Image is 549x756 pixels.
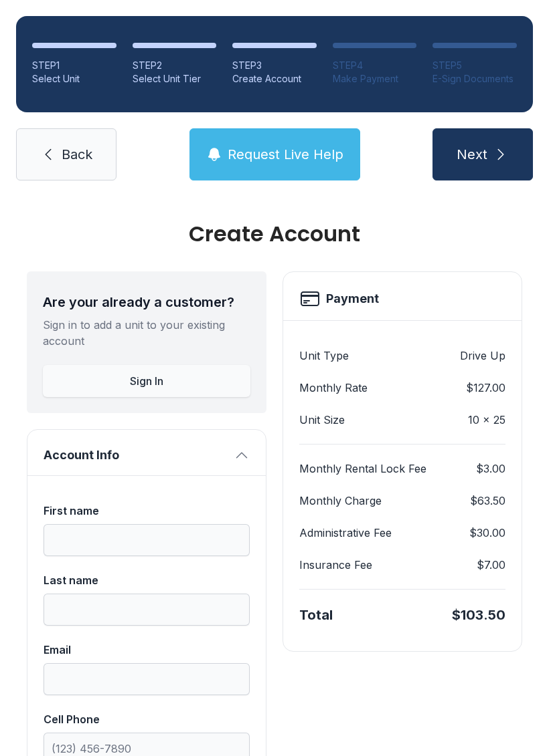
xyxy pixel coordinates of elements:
dd: 10 x 25 [468,412,505,428]
div: Select Unit [32,72,116,86]
div: Cell Phone [44,711,250,727]
dt: Monthly Rental Lock Fee [299,461,426,477]
div: Sign in to add a unit to your existing account [43,317,250,349]
input: Last name [44,594,250,626]
button: Account Info [27,430,266,475]
dt: Unit Type [299,348,349,364]
dd: $3.00 [476,461,505,477]
div: Last name [44,572,250,588]
span: Back [62,145,92,164]
div: STEP 3 [232,59,317,72]
div: Are your already a customer? [43,293,250,311]
div: STEP 1 [32,59,116,72]
h2: Payment [326,289,379,308]
span: Sign In [130,373,163,389]
div: Make Payment [333,72,417,86]
dd: $127.00 [466,380,505,396]
div: First name [44,503,250,519]
div: Email [44,642,250,658]
dt: Monthly Rate [299,380,368,396]
div: Total [299,606,333,624]
div: E-Sign Documents [433,72,517,86]
div: STEP 4 [333,59,417,72]
dd: Drive Up [460,348,505,364]
dt: Monthly Charge [299,493,382,509]
div: Select Unit Tier [133,72,217,86]
dd: $63.50 [470,493,505,509]
dd: $30.00 [469,525,505,541]
div: STEP 2 [133,59,217,72]
div: STEP 5 [433,59,517,72]
span: Account Info [44,446,228,465]
div: Create Account [232,72,317,86]
div: $103.50 [452,606,505,624]
input: First name [44,524,250,556]
dt: Insurance Fee [299,557,372,573]
div: Create Account [27,223,522,245]
span: Request Live Help [228,145,343,164]
dd: $7.00 [477,557,505,573]
dt: Unit Size [299,412,345,428]
span: Next [457,145,487,164]
input: Email [44,663,250,695]
dt: Administrative Fee [299,525,392,541]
